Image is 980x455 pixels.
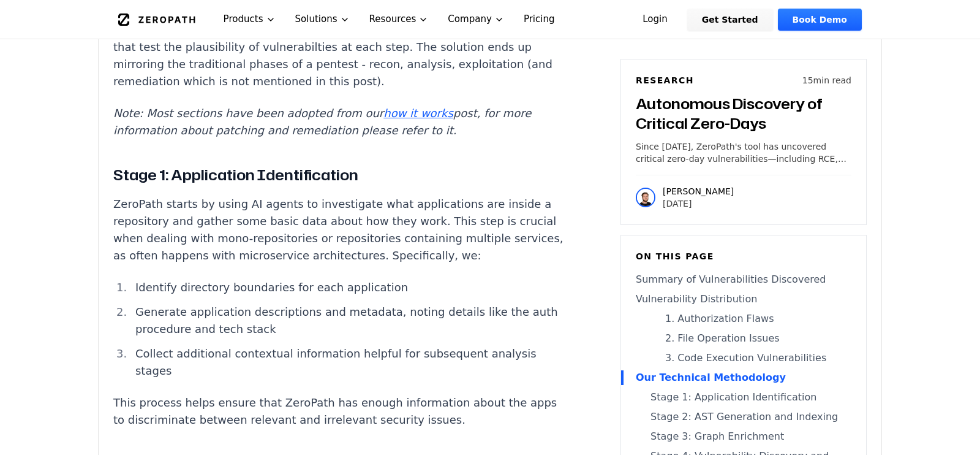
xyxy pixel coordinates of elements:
[663,185,734,197] p: [PERSON_NAME]
[636,292,851,307] a: Vulnerability Distribution
[113,107,531,137] em: Note: Most sections have been adopted from our post, for more information about patching and reme...
[636,140,851,165] p: Since [DATE], ZeroPath's tool has uncovered critical zero-day vulnerabilities—including RCE, auth...
[636,188,655,207] img: Raphael Karger
[636,250,851,262] h6: On this page
[113,21,569,90] p: To do this well, we combine deep program analysis with an adversarial agents that test the plausi...
[636,331,851,346] a: 2. File Operation Issues
[113,394,569,429] p: This process helps ensure that ZeroPath has enough information about the apps to discriminate bet...
[628,9,682,31] a: Login
[130,304,569,338] li: Generate application descriptions and metadata, noting details like the auth procedure and tech s...
[663,197,734,210] p: [DATE]
[636,74,694,86] h6: Research
[113,164,569,186] h3: Stage 1: Application Identification
[687,9,773,31] a: Get Started
[130,279,569,296] li: Identify directory boundaries for each application
[636,429,851,444] a: Stage 3: Graph Enrichment
[636,390,851,405] a: Stage 1: Application Identification
[802,74,851,86] p: 15 min read
[636,410,851,424] a: Stage 2: AST Generation and Indexing
[636,370,851,385] a: Our Technical Methodology
[636,94,851,133] h3: Autonomous Discovery of Critical Zero-Days
[130,345,569,380] li: Collect additional contextual information helpful for subsequent analysis stages
[636,312,851,326] a: 1. Authorization Flaws
[636,351,851,365] a: 3. Code Execution Vulnerabilities
[113,196,569,264] p: ZeroPath starts by using AI agents to investigate what applications are inside a repository and g...
[636,272,851,287] a: Summary of Vulnerabilities Discovered
[383,107,453,120] a: how it works
[778,9,862,31] a: Book Demo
